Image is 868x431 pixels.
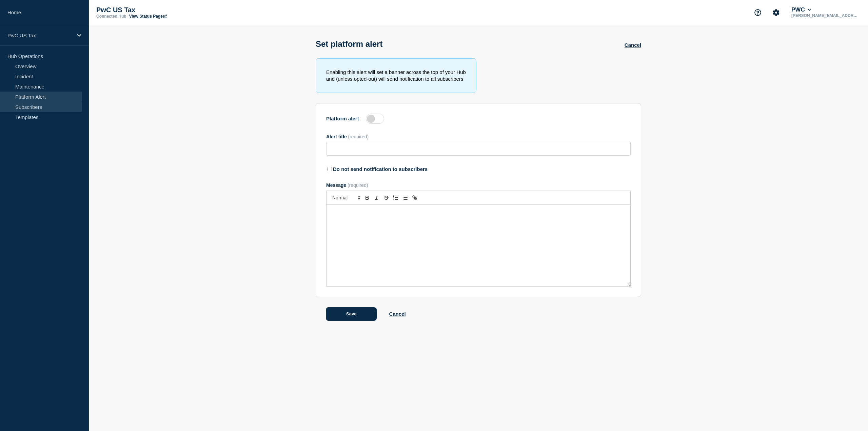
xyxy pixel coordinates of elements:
span: (required) [348,134,369,139]
div: Enabling this alert will set a banner across the top of your Hub and (unless opted-out) will send... [316,58,476,93]
button: Toggle italic text [372,194,381,202]
label: Platform alert [326,116,359,121]
a: View Status Page [129,14,167,19]
a: Cancel [625,42,641,48]
div: Message [326,182,631,188]
button: Save [326,307,377,321]
input: Do not send notification to subscribers [328,167,332,171]
p: PwC US Tax [7,33,73,38]
a: Cancel [389,311,406,317]
p: [PERSON_NAME][EMAIL_ADDRESS][PERSON_NAME][DOMAIN_NAME] [790,13,861,18]
button: Toggle bulleted list [400,194,410,202]
button: Toggle ordered list [391,194,400,202]
button: PWC [790,6,812,13]
h1: Set platform alert [316,39,382,49]
button: Toggle link [410,194,419,202]
button: Account settings [769,5,783,20]
button: Toggle strikethrough text [381,194,391,202]
input: Alert title [326,142,631,156]
button: Support [751,5,765,20]
div: Alert title [326,134,631,139]
label: Do not send notification to subscribers [333,166,428,172]
div: Message [327,205,630,286]
p: Connected Hub [96,14,126,19]
button: Toggle bold text [362,194,372,202]
span: (required) [348,182,368,188]
span: Font size [329,194,362,202]
p: PwC US Tax [96,6,232,14]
